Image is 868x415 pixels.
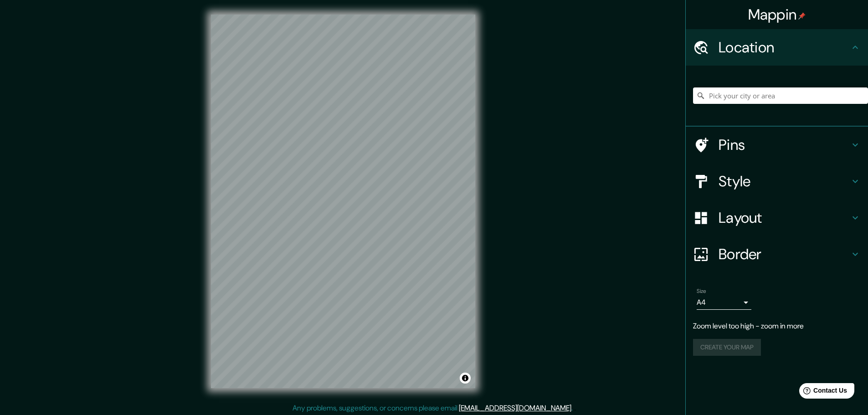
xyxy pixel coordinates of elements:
[719,245,850,263] h4: Border
[686,163,868,200] div: Style
[787,379,858,405] iframe: Help widget launcher
[686,29,868,66] div: Location
[686,200,868,236] div: Layout
[574,403,576,414] div: .
[686,236,868,272] div: Border
[693,87,868,104] input: Pick your city or area
[719,38,850,56] h4: Location
[293,403,573,414] p: Any problems, suggestions, or concerns please email .
[211,15,475,388] canvas: Map
[719,209,850,227] h4: Layout
[748,5,806,24] h4: Mappin
[460,373,471,384] button: Toggle attribution
[719,172,850,190] h4: Style
[459,403,571,413] a: [EMAIL_ADDRESS][DOMAIN_NAME]
[686,127,868,163] div: Pins
[719,136,850,154] h4: Pins
[697,295,751,310] div: A4
[573,403,574,414] div: .
[697,287,706,295] label: Size
[693,321,861,332] p: Zoom level too high - zoom in more
[798,12,806,20] img: pin-icon.png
